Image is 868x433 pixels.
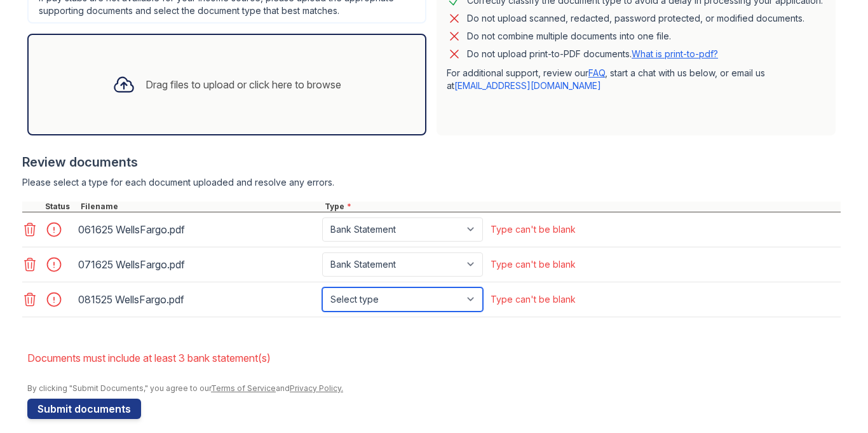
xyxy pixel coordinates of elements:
div: Do not upload scanned, redacted, password protected, or modified documents. [467,11,804,26]
button: Submit documents [27,399,141,419]
div: Please select a type for each document uploaded and resolve any errors. [22,176,841,189]
div: Do not combine multiple documents into one file. [467,29,671,44]
div: 071625 WellsFargo.pdf [78,254,317,275]
div: Type can't be blank [491,293,576,306]
a: [EMAIL_ADDRESS][DOMAIN_NAME] [454,80,601,91]
div: Type [322,202,841,212]
a: What is print-to-pdf? [632,48,718,59]
div: Review documents [22,153,841,171]
div: Type can't be blank [491,258,576,271]
div: 081525 WellsFargo.pdf [78,289,317,310]
a: Terms of Service [211,383,276,393]
p: For additional support, review our , start a chat with us below, or email us at [447,67,825,92]
div: 061625 WellsFargo.pdf [78,219,317,240]
div: By clicking "Submit Documents," you agree to our and [27,383,841,394]
a: FAQ [588,67,605,78]
div: Filename [78,202,322,212]
div: Drag files to upload or click here to browse [146,77,341,92]
a: Privacy Policy. [290,383,343,393]
li: Documents must include at least 3 bank statement(s) [27,345,841,371]
p: Do not upload print-to-PDF documents. [467,48,718,60]
div: Type can't be blank [491,223,576,236]
div: Status [43,202,78,212]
